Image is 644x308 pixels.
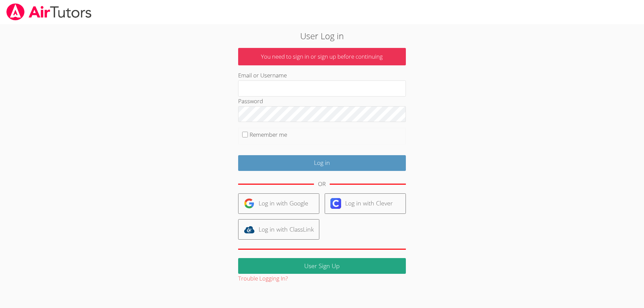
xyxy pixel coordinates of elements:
[238,258,406,274] a: User Sign Up
[238,219,319,240] a: Log in with ClassLink
[238,97,263,105] label: Password
[238,274,288,284] button: Trouble Logging In?
[330,198,341,209] img: clever-logo-6eab21bc6e7a338710f1a6ff85c0baf02591cd810cc4098c63d3a4b26e2feb20.svg
[6,3,92,20] img: airtutors_banner-c4298cdbf04f3fff15de1276eac7730deb9818008684d7c2e4769d2f7ddbe033.png
[238,48,406,66] p: You need to sign in or sign up before continuing
[250,131,287,138] label: Remember me
[238,193,319,214] a: Log in with Google
[148,29,496,42] h2: User Log in
[238,155,406,171] input: Log in
[244,224,255,235] img: classlink-logo-d6bb404cc1216ec64c9a2012d9dc4662098be43eaf13dc465df04b49fa7ab582.svg
[244,198,255,209] img: google-logo-50288ca7cdecda66e5e0955fdab243c47b7ad437acaf1139b6f446037453330a.svg
[238,71,287,79] label: Email or Username
[325,193,406,214] a: Log in with Clever
[318,179,326,189] div: OR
